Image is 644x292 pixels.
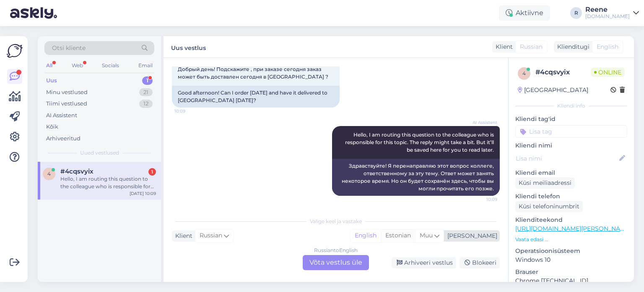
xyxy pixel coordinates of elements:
div: Küsi meiliaadressi [515,177,575,189]
div: Kõik [46,123,58,131]
input: Lisa nimi [516,154,618,163]
div: [PERSON_NAME] [444,231,497,240]
span: #4cqsvyix [60,168,93,175]
p: Vaata edasi ... [515,236,627,243]
div: Estonian [381,229,415,242]
span: Muu [420,231,433,239]
div: Arhiveeri vestlus [392,257,456,268]
div: 1 [142,76,153,85]
div: Web [70,60,85,71]
p: Chrome [TECHNICAL_ID] [515,276,627,285]
div: Reene [585,6,630,13]
div: Kliendi info [515,102,627,110]
p: Kliendi nimi [515,141,627,150]
a: [URL][DOMAIN_NAME][PERSON_NAME] [515,225,631,232]
div: 21 [139,88,153,97]
div: Blokeeri [460,257,500,268]
div: Russian to English [314,247,358,254]
div: English [351,229,381,242]
span: Russian [520,42,543,51]
div: AI Assistent [46,111,77,120]
span: 10:09 [174,108,206,114]
span: 4 [522,70,526,76]
div: Arhiveeritud [46,134,80,143]
span: 10:09 [466,196,497,203]
div: Klienditugi [554,42,589,51]
p: Klienditeekond [515,216,627,224]
span: Uued vestlused [80,149,119,157]
img: Askly Logo [7,43,23,59]
div: [GEOGRAPHIC_DATA] [518,86,588,95]
div: Klient [492,42,513,51]
label: Uus vestlus [171,41,206,53]
div: Valige keel ja vastake [172,218,500,225]
div: Küsi telefoninumbrit [515,201,583,212]
a: Reene[DOMAIN_NAME] [585,6,639,20]
div: All [44,60,54,71]
span: Russian [200,231,222,240]
p: Kliendi tag'id [515,115,627,124]
span: English [597,42,618,51]
p: Brauser [515,268,627,276]
div: Aktiivne [499,5,550,21]
div: # 4cqsvyix [535,67,591,77]
div: R [570,7,582,19]
div: Klient [172,231,192,240]
div: Minu vestlused [46,88,88,97]
p: Kliendi email [515,168,627,177]
span: Otsi kliente [52,44,86,53]
div: Здравствуйте! Я перенаправляю этот вопрос коллеге, ответственному за эту тему. Ответ может занять... [332,159,500,196]
div: Email [137,60,154,71]
div: Tiimi vestlused [46,100,87,108]
div: Võta vestlus üle [303,255,369,270]
span: Hello, I am routing this question to the colleague who is responsible for this topic. The reply m... [345,132,495,153]
input: Lisa tag [515,125,627,138]
span: AI Assistent [466,119,497,126]
p: Windows 10 [515,255,627,264]
span: Online [591,68,625,77]
p: Operatsioonisüsteem [515,247,627,255]
div: 12 [139,100,153,108]
div: Hello, I am routing this question to the colleague who is responsible for this topic. The reply m... [60,175,156,190]
div: [DATE] 10:09 [130,190,156,197]
span: 4 [47,171,51,177]
div: 1 [148,168,156,176]
div: [DOMAIN_NAME] [585,13,630,20]
div: Good afternoon! Can I order [DATE] and have it delivered to [GEOGRAPHIC_DATA] [DATE]? [172,86,340,108]
p: Kliendi telefon [515,192,627,201]
div: Uus [46,76,57,85]
div: Socials [100,60,121,71]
